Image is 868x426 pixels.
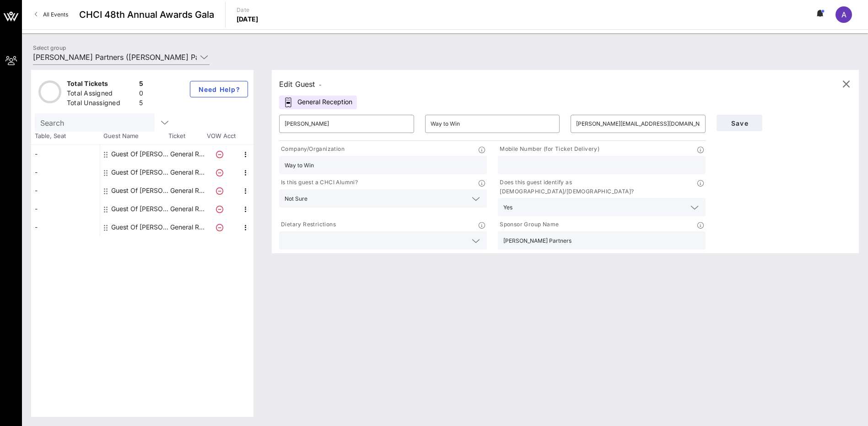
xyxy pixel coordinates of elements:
p: General R… [169,218,205,236]
div: 0 [139,89,143,100]
p: General R… [169,163,205,181]
span: All Events [43,11,68,18]
span: Need Help? [198,85,240,93]
div: 5 [139,79,143,91]
div: Edit Guest [279,78,322,91]
input: Email* [576,117,700,131]
span: Guest Name [100,132,168,141]
div: Guest Of Forbes Tate Partners [111,218,169,236]
p: Does this guest identify as [DEMOGRAPHIC_DATA]/[DEMOGRAPHIC_DATA]? [498,178,697,196]
div: General Reception [279,96,357,109]
span: Table, Seat [31,132,100,141]
div: Total Unassigned [67,98,135,110]
div: - [31,181,100,200]
div: Not Sure [285,196,307,202]
div: - [31,218,100,236]
p: General R… [169,145,205,163]
button: Need Help? [190,81,248,97]
p: Is this guest a CHCI Alumni? [279,178,358,187]
p: Dietary Restrictions [279,220,336,229]
div: Yes [503,204,512,211]
div: Total Assigned [67,89,135,100]
p: [DATE] [237,15,259,24]
div: Total Tickets [67,79,135,91]
span: Save [724,119,755,127]
span: VOW Acct [205,132,237,141]
input: Last Name* [431,117,555,131]
p: Mobile Number (for Ticket Delivery) [498,144,599,154]
span: CHCI 48th Annual Awards Gala [79,8,214,21]
span: - [319,81,322,88]
p: General R… [169,200,205,218]
p: General R… [169,181,205,200]
div: Guest Of Forbes Tate Partners [111,163,169,181]
span: A [841,10,846,19]
div: Guest Of Forbes Tate Partners [111,181,169,200]
label: Select group [33,44,66,51]
div: 5 [139,98,143,110]
input: First Name* [285,117,409,131]
div: Guest Of Forbes Tate Partners [111,200,169,218]
div: - [31,200,100,218]
div: - [31,163,100,181]
div: - [31,145,100,163]
div: Yes [498,198,706,216]
div: A [836,6,852,23]
p: Company/Organization [279,144,345,154]
div: Guest Of Forbes Tate Partners [111,145,169,163]
p: Sponsor Group Name [498,220,559,229]
a: All Events [29,7,74,22]
span: Ticket [168,132,205,141]
div: Not Sure [279,189,487,208]
p: Date [237,5,259,15]
button: Save [717,115,762,131]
